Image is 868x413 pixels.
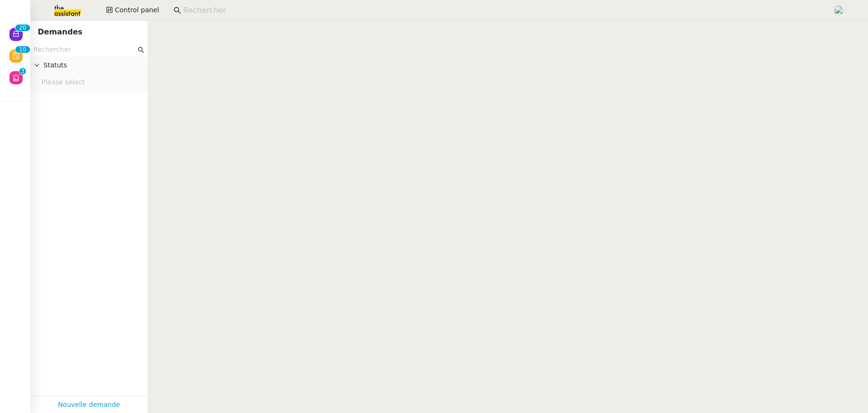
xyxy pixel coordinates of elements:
[19,46,23,55] p: 1
[19,68,26,74] nz-badge-sup: 3
[23,46,26,55] p: 0
[33,44,136,55] input: Rechercher
[38,25,83,39] nz-page-header-title: Demandes
[15,25,30,31] nz-badge-sup: 20
[115,5,159,16] span: Control panel
[23,25,26,33] p: 0
[21,68,25,76] p: 3
[183,4,823,17] input: Rechercher
[43,60,144,71] span: Statuts
[100,4,165,17] button: Control panel
[19,25,23,33] p: 2
[15,46,30,53] nz-badge-sup: 10
[834,5,844,16] img: users%2FNTfmycKsCFdqp6LX6USf2FmuPJo2%2Favatar%2F16D86256-2126-4AE5-895D-3A0011377F92_1_102_o-remo...
[30,56,148,74] div: Statuts
[58,399,120,410] a: Nouvelle demande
